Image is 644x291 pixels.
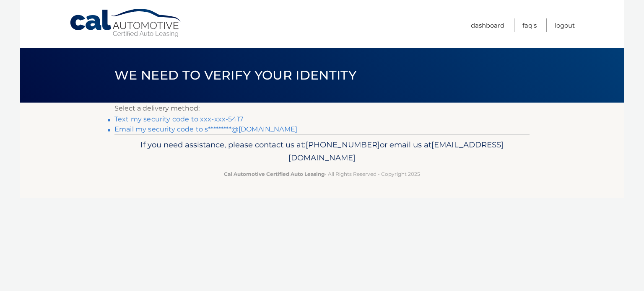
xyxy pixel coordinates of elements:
p: - All Rights Reserved - Copyright 2025 [120,170,524,178]
a: Dashboard [471,18,504,32]
span: [PHONE_NUMBER] [306,140,380,149]
p: If you need assistance, please contact us at: or email us at [120,138,524,165]
a: Text my security code to xxx-xxx-5417 [114,115,243,123]
a: Logout [555,18,575,32]
span: We need to verify your identity [114,67,356,83]
p: Select a delivery method: [114,103,530,114]
strong: Cal Automotive Certified Auto Leasing [224,171,325,177]
a: FAQ's [522,18,537,32]
a: Cal Automotive [69,8,182,38]
a: Email my security code to s*********@[DOMAIN_NAME] [114,125,297,133]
